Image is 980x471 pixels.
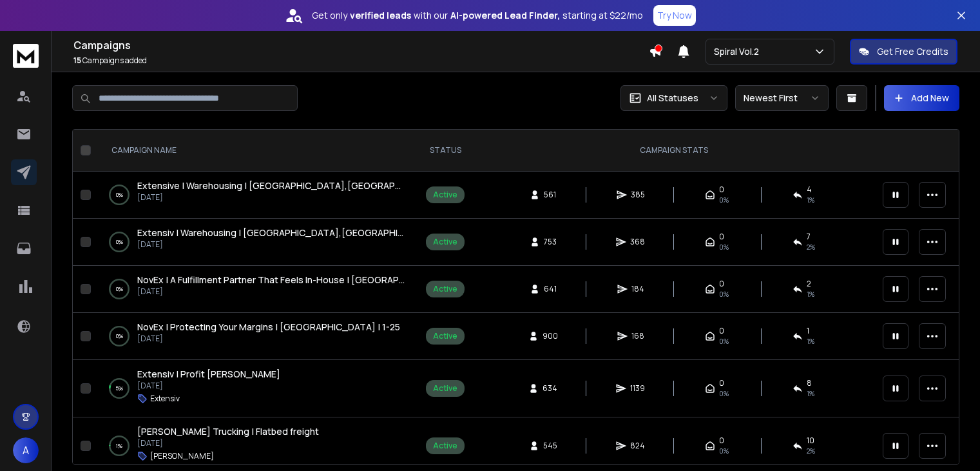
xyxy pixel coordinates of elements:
[719,279,724,289] span: 0
[116,283,123,296] p: 0 %
[807,242,815,252] span: 2 %
[150,394,180,404] p: Extensiv
[137,425,319,437] span: [PERSON_NAME] Trucking | Flatbed freight
[116,188,123,201] p: 0 %
[116,235,123,248] p: 0 %
[116,439,122,452] p: 1 %
[312,9,643,22] p: Get only with our starting at $22/mo
[719,388,729,399] span: 0%
[631,331,644,341] span: 168
[933,426,964,457] iframe: Intercom live chat
[807,378,812,388] span: 8
[137,286,405,297] p: [DATE]
[807,279,811,289] span: 2
[719,195,729,205] span: 0%
[850,39,957,65] button: Get Free Credits
[96,172,418,219] td: 0%Extensive | Warehousing | [GEOGRAPHIC_DATA],[GEOGRAPHIC_DATA] | 100-200[DATE]
[137,226,405,239] a: Extensiv | Warehousing | [GEOGRAPHIC_DATA],[GEOGRAPHIC_DATA] | 10-100
[544,190,557,200] span: 561
[350,9,411,22] strong: verified leads
[719,242,729,252] span: 0%
[137,425,319,438] a: [PERSON_NAME] Trucking | Flatbed freight
[137,274,405,286] a: NovEx | A Fulfillment Partner That Feels In-House | [GEOGRAPHIC_DATA] | 25-150
[433,383,457,394] div: Active
[544,237,557,247] span: 753
[807,446,815,456] span: 2 %
[137,438,319,448] p: [DATE]
[13,44,39,68] img: logo
[137,179,405,192] a: Extensive | Warehousing | [GEOGRAPHIC_DATA],[GEOGRAPHIC_DATA] | 100-200
[137,368,280,381] a: Extensiv | Profit [PERSON_NAME]
[877,45,948,58] p: Get Free Credits
[807,195,814,205] span: 1 %
[631,190,645,200] span: 385
[657,9,692,22] p: Try Now
[653,5,696,26] button: Try Now
[719,185,724,195] span: 0
[137,334,400,344] p: [DATE]
[137,381,280,391] p: [DATE]
[137,368,280,380] span: Extensiv | Profit [PERSON_NAME]
[137,239,405,250] p: [DATE]
[73,55,649,66] p: Campaigns added
[631,284,644,294] span: 184
[137,321,400,334] a: NovEx | Protecting Your Margins | [GEOGRAPHIC_DATA] | 1-25
[96,266,418,313] td: 0%NovEx | A Fulfillment Partner That Feels In-House | [GEOGRAPHIC_DATA] | 25-150[DATE]
[418,130,472,172] th: STATUS
[150,451,214,461] p: [PERSON_NAME]
[735,85,829,111] button: Newest First
[807,436,814,446] span: 10
[647,92,698,105] p: All Statuses
[884,85,959,111] button: Add New
[73,55,81,66] span: 15
[807,289,814,299] span: 1 %
[433,331,457,341] div: Active
[433,237,457,247] div: Active
[96,360,418,417] td: 5%Extensiv | Profit [PERSON_NAME][DATE]Extensiv
[807,326,809,336] span: 1
[73,37,649,53] h1: Campaigns
[543,383,557,394] span: 634
[807,232,811,242] span: 7
[137,179,486,192] span: Extensive | Warehousing | [GEOGRAPHIC_DATA],[GEOGRAPHIC_DATA] | 100-200
[115,382,123,395] p: 5 %
[137,226,473,239] span: Extensiv | Warehousing | [GEOGRAPHIC_DATA],[GEOGRAPHIC_DATA] | 10-100
[543,331,558,341] span: 900
[137,192,405,203] p: [DATE]
[96,130,418,172] th: CAMPAIGN NAME
[433,284,457,294] div: Active
[433,190,457,200] div: Active
[714,45,764,58] p: Spiral Vol.2
[13,437,39,463] button: A
[807,388,814,399] span: 1 %
[544,284,557,294] span: 641
[630,237,645,247] span: 368
[807,336,814,346] span: 1 %
[630,441,645,451] span: 824
[543,441,557,451] span: 545
[96,219,418,266] td: 0%Extensiv | Warehousing | [GEOGRAPHIC_DATA],[GEOGRAPHIC_DATA] | 10-100[DATE]
[719,446,729,456] span: 0%
[450,9,560,22] strong: AI-powered Lead Finder,
[630,383,645,394] span: 1139
[472,130,875,172] th: CAMPAIGN STATS
[719,336,729,346] span: 0%
[719,232,724,242] span: 0
[807,185,812,195] span: 4
[116,330,123,343] p: 0 %
[137,321,400,333] span: NovEx | Protecting Your Margins | [GEOGRAPHIC_DATA] | 1-25
[719,289,729,299] span: 0%
[96,313,418,360] td: 0%NovEx | Protecting Your Margins | [GEOGRAPHIC_DATA] | 1-25[DATE]
[719,378,724,388] span: 0
[433,441,457,451] div: Active
[719,436,724,446] span: 0
[137,274,483,286] span: NovEx | A Fulfillment Partner That Feels In-House | [GEOGRAPHIC_DATA] | 25-150
[719,326,724,336] span: 0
